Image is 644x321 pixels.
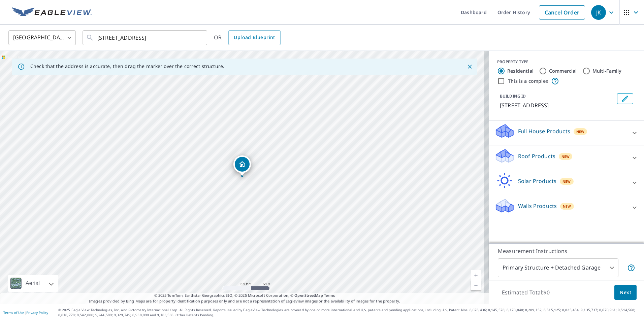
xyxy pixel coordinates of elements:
[294,293,323,298] a: OpenStreetMap
[3,311,48,315] p: |
[620,288,631,297] span: Next
[500,101,614,109] p: [STREET_ADDRESS]
[518,177,556,185] p: Solar Products
[498,258,618,277] div: Primary Structure + Detached Garage
[627,264,635,272] span: Your report will include the primary structure and a detached garage if one exists.
[58,308,641,318] p: © 2025 Eagle View Technologies, Inc. and Pictometry International Corp. All Rights Reserved. Repo...
[3,310,24,315] a: Terms of Use
[562,179,571,184] span: New
[494,148,639,167] div: Roof ProductsNew
[518,127,570,135] p: Full House Products
[518,152,555,160] p: Roof Products
[592,68,622,74] label: Multi-Family
[518,202,557,210] p: Walls Products
[507,68,534,74] label: Residential
[561,154,570,159] span: New
[500,93,526,99] p: BUILDING ID
[576,129,585,134] span: New
[539,5,585,20] a: Cancel Order
[614,285,637,300] button: Next
[26,310,48,315] a: Privacy Policy
[97,28,193,47] input: Search by address or latitude-longitude
[8,28,76,47] div: [GEOGRAPHIC_DATA]
[494,198,639,217] div: Walls ProductsNew
[233,155,251,176] div: Dropped pin, building 1, Residential property, 2440 State Route 49 Fort Recovery, OH 45846
[617,93,633,104] button: Edit building 1
[8,275,58,292] div: Aerial
[214,30,281,45] div: OR
[234,33,275,42] span: Upload Blueprint
[471,280,481,290] a: Current Level 17, Zoom Out
[494,123,639,142] div: Full House ProductsNew
[591,5,606,20] div: JK
[228,30,280,45] a: Upload Blueprint
[24,275,42,292] div: Aerial
[12,7,92,17] img: EV Logo
[508,78,548,84] label: This is a complex
[324,293,335,298] a: Terms
[498,247,635,255] p: Measurement Instructions
[154,293,335,298] span: © 2025 TomTom, Earthstar Geographics SIO, © 2025 Microsoft Corporation, ©
[465,62,474,71] button: Close
[497,59,636,65] div: PROPERTY TYPE
[549,68,577,74] label: Commercial
[563,204,571,209] span: New
[496,285,555,300] p: Estimated Total: $0
[30,63,224,69] p: Check that the address is accurate, then drag the marker over the correct structure.
[494,173,639,192] div: Solar ProductsNew
[471,270,481,280] a: Current Level 17, Zoom In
